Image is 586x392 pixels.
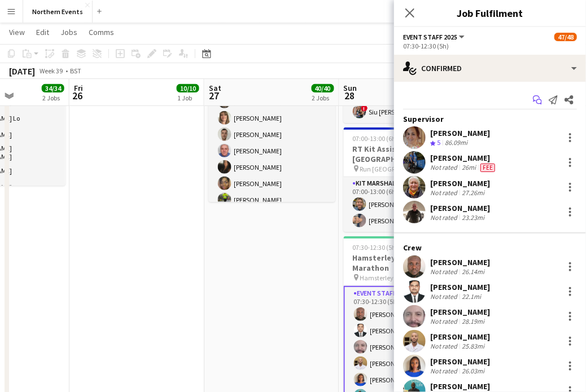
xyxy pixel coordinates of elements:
div: 26.03mi [460,367,487,375]
div: 2 Jobs [312,94,334,102]
div: [PERSON_NAME] [430,282,490,292]
div: 22.1mi [460,292,483,301]
div: Not rated [430,188,460,197]
span: 27 [207,89,221,102]
div: 86.09mi [443,138,470,148]
span: 40/40 [312,84,334,93]
span: Comms [89,27,114,37]
span: Event Staff 2025 [403,33,457,41]
span: 26 [72,89,83,102]
div: 27.26mi [460,188,487,197]
span: Week 39 [37,67,65,75]
span: Edit [36,27,49,37]
div: [PERSON_NAME] [430,153,497,163]
a: Comms [84,25,119,39]
div: 2 Jobs [42,94,64,102]
span: 34/34 [42,84,64,93]
app-card-role: Kit Marshal2/207:00-13:00 (6h)[PERSON_NAME][PERSON_NAME] [344,177,470,232]
span: Jobs [60,27,77,37]
h3: Job Fulfilment [394,6,586,20]
div: Not rated [430,292,460,301]
app-job-card: 07:00-18:00 (11h)38/38Ladybower 54k Ladybower 54k1 RoleEvent Staff 202538/3807:00-18:00 (11h)[PER... [209,35,335,202]
span: Hamsterley Forest 10k & Half Marathon [360,274,445,282]
span: 10/10 [177,84,199,93]
span: 28 [342,89,357,102]
div: 1 Job [177,94,199,102]
div: Supervisor [394,114,586,124]
span: 5 [437,138,440,147]
div: [PERSON_NAME] [430,307,490,317]
span: 07:00-13:00 (6h) [353,134,399,143]
div: Confirmed [394,55,586,82]
div: [PERSON_NAME] [430,178,490,188]
span: View [9,27,25,37]
div: Not rated [430,367,460,375]
div: Not rated [430,317,460,325]
button: Event Staff 2025 [403,33,466,41]
a: View [5,25,29,39]
app-job-card: 07:00-13:00 (6h)2/2RT Kit Assistant - Run [GEOGRAPHIC_DATA] Run [GEOGRAPHIC_DATA]1 RoleKit Marsha... [344,127,470,232]
span: ! [361,105,368,112]
div: [PERSON_NAME] [430,332,490,342]
h3: Hamsterley Forest 10k & Half Marathon [344,253,470,273]
div: Not rated [430,213,460,222]
div: 26mi [460,163,478,172]
span: Fee [480,164,495,172]
span: Run [GEOGRAPHIC_DATA] [360,165,435,173]
a: Jobs [56,25,82,39]
span: Sat [209,83,221,93]
div: Crew [394,243,586,253]
div: [PERSON_NAME] [430,128,490,138]
div: Not rated [430,163,460,172]
div: 23.23mi [460,213,487,222]
div: Not rated [430,267,460,276]
div: Not rated [430,342,460,350]
div: 25.83mi [460,342,487,350]
div: Crew has different fees then in role [478,163,497,172]
div: [PERSON_NAME] [430,203,490,213]
span: 47/48 [554,33,577,41]
div: 07:30-12:30 (5h) [403,42,577,50]
a: Edit [32,25,54,39]
span: 07:30-12:30 (5h) [353,243,399,252]
div: [PERSON_NAME] [430,381,490,391]
div: 26.14mi [460,267,487,276]
h3: RT Kit Assistant - Run [GEOGRAPHIC_DATA] [344,144,470,164]
div: [PERSON_NAME] [430,257,490,267]
div: BST [70,67,81,75]
div: 28.19mi [460,317,487,325]
div: [DATE] [9,65,35,77]
span: Sun [344,83,357,93]
span: Fri [74,83,83,93]
div: [PERSON_NAME] [430,356,490,367]
button: Northern Events [23,1,93,23]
